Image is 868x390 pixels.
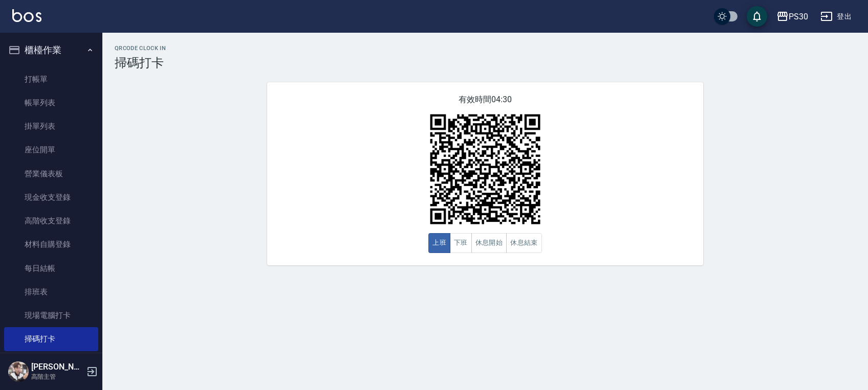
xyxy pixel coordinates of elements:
[12,9,41,22] img: Logo
[115,56,856,70] h3: 掃碼打卡
[4,114,98,138] a: 掛單列表
[8,361,29,382] img: Person
[471,233,507,253] button: 休息開始
[4,37,98,63] button: 櫃檯作業
[4,257,98,280] a: 每日結帳
[747,6,767,27] button: save
[4,209,98,233] a: 高階收支登錄
[450,233,472,253] button: 下班
[4,186,98,209] a: 現金收支登錄
[4,162,98,186] a: 營業儀表板
[31,372,83,381] p: 高階主管
[267,82,703,265] div: 有效時間 04:30
[4,304,98,327] a: 現場電腦打卡
[4,280,98,304] a: 排班表
[789,10,808,23] div: PS30
[4,327,98,351] a: 掃碼打卡
[4,67,98,91] a: 打帳單
[4,91,98,114] a: 帳單列表
[115,45,856,52] h2: QRcode Clock In
[4,138,98,162] a: 座位開單
[428,233,450,253] button: 上班
[31,362,83,372] h5: [PERSON_NAME]
[816,7,856,26] button: 登出
[506,233,542,253] button: 休息結束
[4,233,98,256] a: 材料自購登錄
[772,6,812,27] button: PS30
